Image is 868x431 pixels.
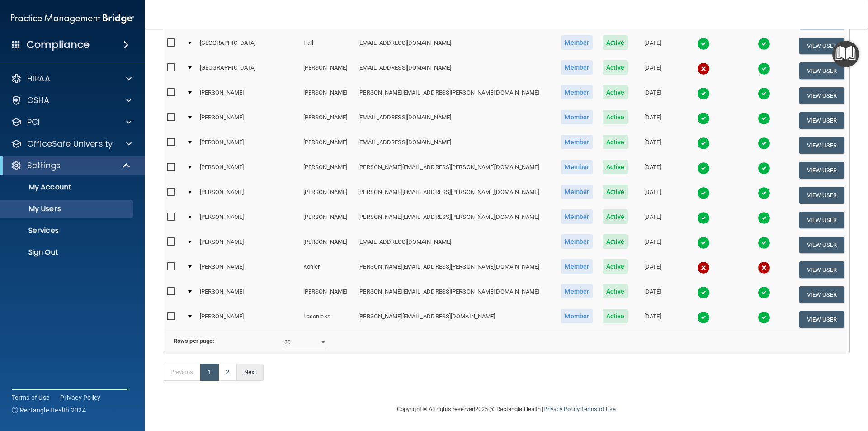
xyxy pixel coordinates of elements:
[697,137,710,150] img: tick.e7d51cea.svg
[633,282,673,307] td: [DATE]
[758,286,770,299] img: tick.e7d51cea.svg
[603,85,628,99] span: Active
[758,38,770,50] img: tick.e7d51cea.svg
[758,162,770,175] img: tick.e7d51cea.svg
[300,33,354,58] td: Hall
[300,133,354,158] td: [PERSON_NAME]
[633,133,673,158] td: [DATE]
[236,364,264,381] a: Next
[697,38,710,50] img: tick.e7d51cea.svg
[300,307,354,332] td: Lasenieks
[697,187,710,199] img: tick.e7d51cea.svg
[561,234,593,249] span: Member
[12,406,86,415] span: Ⓒ Rectangle Health 2024
[799,87,844,104] button: View User
[300,83,354,108] td: [PERSON_NAME]
[11,138,132,149] a: OfficeSafe University
[196,33,300,58] td: [GEOGRAPHIC_DATA]
[27,117,40,128] p: PCI
[300,257,354,282] td: Kohler
[354,33,556,58] td: [EMAIL_ADDRESS][DOMAIN_NAME]
[354,183,556,208] td: [PERSON_NAME][EMAIL_ADDRESS][PERSON_NAME][DOMAIN_NAME]
[12,393,49,402] a: Terms of Use
[603,209,628,224] span: Active
[300,183,354,208] td: [PERSON_NAME]
[561,160,593,174] span: Member
[300,232,354,257] td: [PERSON_NAME]
[758,261,770,274] img: cross.ca9f0e7f.svg
[603,60,628,75] span: Active
[697,87,710,100] img: tick.e7d51cea.svg
[799,112,844,129] button: View User
[196,208,300,232] td: [PERSON_NAME]
[799,162,844,179] button: View User
[27,95,50,106] p: OSHA
[561,209,593,224] span: Member
[561,110,593,124] span: Member
[799,311,844,328] button: View User
[6,226,129,235] p: Services
[603,259,628,274] span: Active
[561,35,593,50] span: Member
[196,58,300,83] td: [GEOGRAPHIC_DATA]
[603,234,628,249] span: Active
[697,112,710,125] img: tick.e7d51cea.svg
[697,261,710,274] img: cross.ca9f0e7f.svg
[799,187,844,204] button: View User
[697,311,710,324] img: tick.e7d51cea.svg
[27,73,50,84] p: HIPAA
[11,9,134,28] img: PMB logo
[354,133,556,158] td: [EMAIL_ADDRESS][DOMAIN_NAME]
[633,307,673,332] td: [DATE]
[799,62,844,79] button: View User
[758,87,770,100] img: tick.e7d51cea.svg
[300,58,354,83] td: [PERSON_NAME]
[196,133,300,158] td: [PERSON_NAME]
[758,311,770,324] img: tick.e7d51cea.svg
[11,73,132,84] a: HIPAA
[633,58,673,83] td: [DATE]
[799,261,844,278] button: View User
[196,158,300,183] td: [PERSON_NAME]
[354,58,556,83] td: [EMAIL_ADDRESS][DOMAIN_NAME]
[633,257,673,282] td: [DATE]
[6,248,129,257] p: Sign Out
[561,60,593,75] span: Member
[758,212,770,224] img: tick.e7d51cea.svg
[603,284,628,298] span: Active
[196,282,300,307] td: [PERSON_NAME]
[354,232,556,257] td: [EMAIL_ADDRESS][DOMAIN_NAME]
[561,185,593,199] span: Member
[633,158,673,183] td: [DATE]
[561,259,593,274] span: Member
[697,62,710,75] img: cross.ca9f0e7f.svg
[758,62,770,75] img: tick.e7d51cea.svg
[633,208,673,232] td: [DATE]
[581,406,616,412] a: Terms of Use
[603,135,628,149] span: Active
[697,286,710,299] img: tick.e7d51cea.svg
[300,158,354,183] td: [PERSON_NAME]
[354,307,556,332] td: [PERSON_NAME][EMAIL_ADDRESS][DOMAIN_NAME]
[11,95,132,106] a: OSHA
[603,160,628,174] span: Active
[341,395,671,424] div: Copyright © All rights reserved 2025 @ Rectangle Health | |
[799,137,844,154] button: View User
[196,257,300,282] td: [PERSON_NAME]
[633,232,673,257] td: [DATE]
[543,406,579,412] a: Privacy Policy
[832,41,859,67] button: Open Resource Center
[27,138,113,149] p: OfficeSafe University
[196,83,300,108] td: [PERSON_NAME]
[354,158,556,183] td: [PERSON_NAME][EMAIL_ADDRESS][PERSON_NAME][DOMAIN_NAME]
[11,160,131,171] a: Settings
[163,364,201,381] a: Previous
[799,286,844,303] button: View User
[200,364,219,381] a: 1
[300,208,354,232] td: [PERSON_NAME]
[758,137,770,150] img: tick.e7d51cea.svg
[196,307,300,332] td: [PERSON_NAME]
[354,108,556,133] td: [EMAIL_ADDRESS][DOMAIN_NAME]
[196,108,300,133] td: [PERSON_NAME]
[60,393,101,402] a: Privacy Policy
